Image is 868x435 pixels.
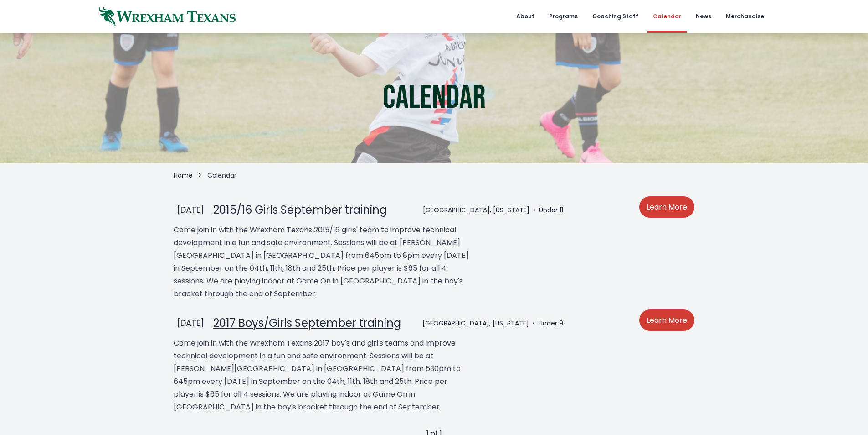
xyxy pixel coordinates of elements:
[174,315,208,331] div: [DATE]
[639,196,694,218] a: Learn More
[174,202,208,218] div: [DATE]
[198,171,202,180] li: >
[383,82,486,115] h1: Calendar
[539,205,563,215] span: Under 11
[174,171,193,180] a: Home
[213,315,401,330] a: 2017 Boys/Girls September training
[174,337,470,414] p: Come join in with the Wrexham Texans 2017 boy's and girl's teams and improve technical developmen...
[539,319,563,328] span: Under 9
[213,202,387,217] a: 2015/16 Girls September training
[423,205,529,215] span: [GEOGRAPHIC_DATA], [US_STATE]
[533,319,535,328] span: •
[639,309,694,331] a: Learn More
[207,171,236,180] span: Calendar
[422,319,529,328] span: [GEOGRAPHIC_DATA], [US_STATE]
[174,224,470,300] p: Come join in with the Wrexham Texans 2015/16 girls' team to improve technical development in a fu...
[533,205,535,215] span: •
